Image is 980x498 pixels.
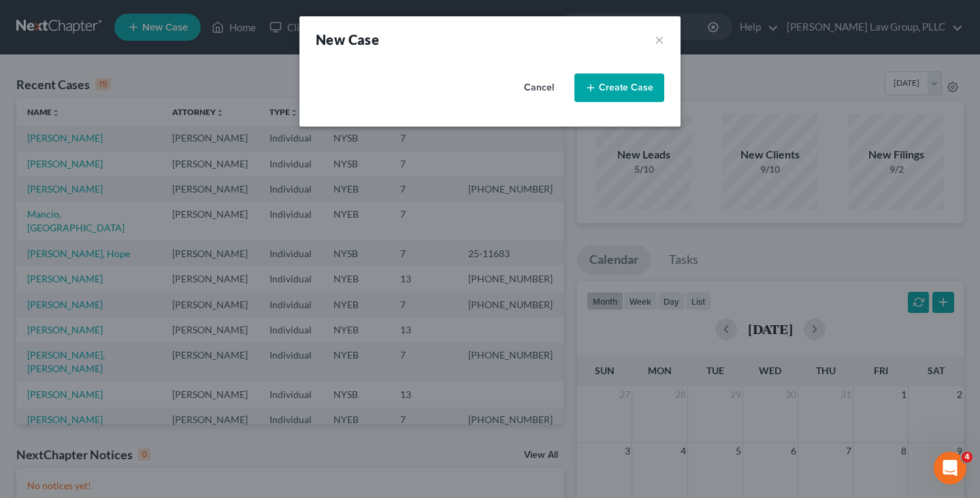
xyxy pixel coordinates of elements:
[574,73,664,102] button: Create Case
[655,30,664,49] button: ×
[962,452,973,463] span: 4
[934,452,966,484] iframe: Intercom live chat
[509,74,569,101] button: Cancel
[316,31,379,48] strong: New Case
